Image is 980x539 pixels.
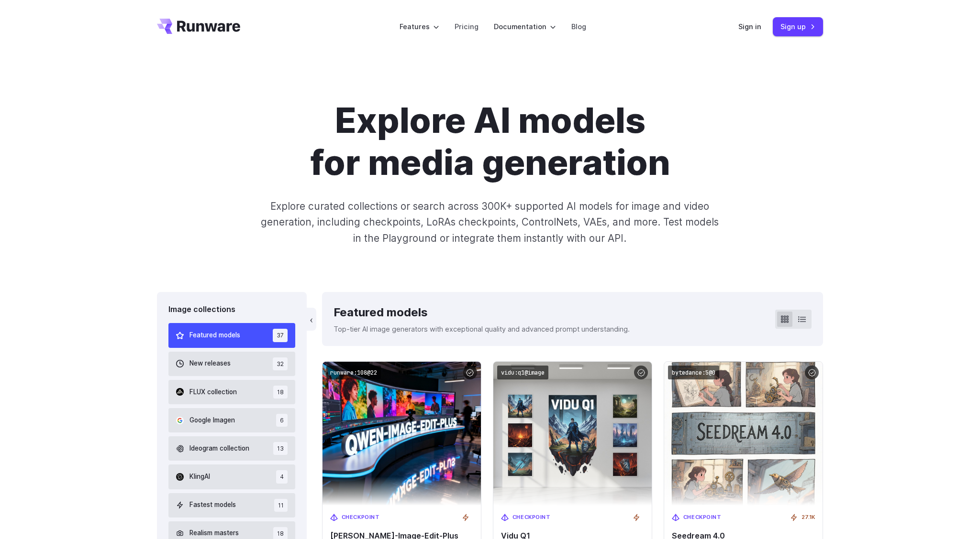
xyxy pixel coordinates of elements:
[168,408,295,432] button: Google Imagen 6
[189,358,231,369] span: New releases
[274,499,288,512] span: 11
[683,513,722,522] span: Checkpoint
[455,21,479,32] a: Pricing
[168,323,295,347] button: Featured models 37
[494,21,556,32] label: Documentation
[189,443,249,454] span: Ideogram collection
[400,21,439,32] label: Features
[273,329,288,342] span: 37
[273,357,288,370] span: 32
[668,366,719,379] code: bytedance:5@0
[512,513,551,522] span: Checkpoint
[323,362,481,506] img: Qwen-Image-Edit-Plus
[342,513,380,522] span: Checkpoint
[189,472,210,482] span: KlingAI
[664,362,823,506] img: Seedream 4.0
[189,387,237,398] span: FLUX collection
[168,303,295,316] div: Image collections
[223,99,757,183] h1: Explore AI models for media generation
[326,366,381,379] code: runware:108@22
[168,493,295,517] button: Fastest models 11
[168,436,295,461] button: Ideogram collection 13
[276,470,288,483] span: 4
[157,19,240,34] a: Go to /
[571,21,586,32] a: Blog
[273,386,288,399] span: 18
[802,513,815,522] span: 27.1K
[189,330,240,341] span: Featured models
[168,352,295,376] button: New releases 32
[493,362,652,506] img: Vidu Q1
[257,198,723,246] p: Explore curated collections or search across 300K+ supported AI models for image and video genera...
[307,308,316,331] button: ‹
[773,17,823,36] a: Sign up
[168,380,295,404] button: FLUX collection 18
[738,21,761,32] a: Sign in
[334,323,630,334] p: Top-tier AI image generators with exceptional quality and advanced prompt understanding.
[189,415,235,426] span: Google Imagen
[189,528,239,539] span: Realism masters
[334,303,630,322] div: Featured models
[168,464,295,489] button: KlingAI 4
[273,442,288,455] span: 13
[497,366,548,379] code: vidu:q1@image
[276,414,288,427] span: 6
[189,500,236,510] span: Fastest models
